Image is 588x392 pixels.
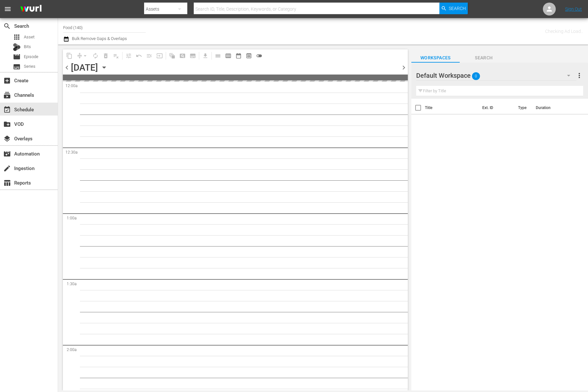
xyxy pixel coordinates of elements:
img: ans4CAIJ8jUAAAAAAAAAAAAAAAAAAAAAAAAgQb4GAAAAAAAAAAAAAAAAAAAAAAAAJMjXAAAAAAAAAAAAAAAAAAAAAAAAgAT5G... [15,2,46,17]
span: Episode [13,53,21,61]
span: Create [3,77,11,85]
span: calendar_view_week_outlined [225,53,231,59]
span: chevron_left [63,64,71,72]
span: Automation [3,150,11,158]
span: Refresh All Search Blocks [165,49,177,62]
span: Revert to Primary Episode [134,51,144,61]
span: Episode [24,54,38,60]
button: Search [439,3,468,14]
span: Reports [3,179,11,187]
span: Day Calendar View [211,49,223,62]
span: Search [3,22,11,30]
span: Ingestion [3,165,11,172]
span: Schedule [3,106,11,114]
div: Default Workspace [416,66,576,85]
span: Week Calendar View [223,51,233,61]
span: Month Calendar View [233,51,244,61]
span: Download as CSV [198,49,211,62]
span: Update Metadata from Key Asset [154,51,165,61]
span: Series [13,63,21,71]
span: Clear Lineup [111,51,121,61]
span: Asset [24,34,34,40]
span: Loop Content [90,51,101,61]
span: Search [449,3,466,14]
span: date_range_outlined [235,53,242,59]
span: Copy Lineup [64,51,74,61]
span: more_vert [575,72,583,79]
span: Create Search Block [177,51,188,61]
span: Fill episodes with ad slates [144,51,154,61]
span: Select an event to delete [101,51,111,61]
span: Bulk Remove Gaps & Overlaps [71,36,127,41]
th: Duration [532,99,571,117]
span: VOD [3,120,11,128]
span: Checking Ad Load.. [545,29,583,34]
span: preview_outlined [246,53,252,59]
span: Series [24,63,35,70]
th: Title [425,99,478,117]
a: Sign Out [565,6,582,12]
span: menu [4,5,12,13]
span: toggle_off [256,53,262,59]
span: Remove Gaps & Overlaps [74,51,90,61]
span: 0 [472,69,480,83]
span: Search [460,54,508,62]
th: Type [514,99,532,117]
span: Channels [3,91,11,99]
th: Ext. ID [478,99,514,117]
span: 24 hours Lineup View is OFF [254,51,264,61]
span: Create Series Block [188,51,198,61]
button: more_vert [575,68,583,83]
span: Workspaces [411,54,460,62]
span: Bits [24,44,31,50]
span: Asset [13,33,21,41]
div: Bits [13,43,21,51]
span: chevron_right [400,64,408,72]
div: [DATE] [71,62,98,73]
span: View Backup [244,51,254,61]
span: Overlays [3,135,11,143]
